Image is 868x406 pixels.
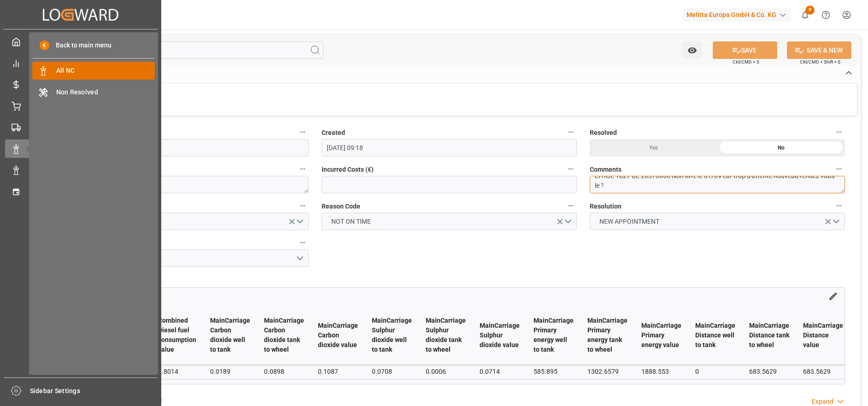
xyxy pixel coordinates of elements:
[5,33,156,51] a: My Cockpit
[318,366,358,377] div: 0.1087
[311,306,365,365] th: MainCarriage Carbon dioxide value
[595,217,664,226] span: NEW APPOINTMENT
[833,163,845,175] button: Comments
[5,118,156,136] a: Transport Management
[796,306,850,365] th: MainCarriage Distance value
[419,306,473,365] th: MainCarriage Sulphur dioxide tank to wheel
[590,128,617,138] span: Resolved
[795,5,815,25] button: show 9 new notifications
[787,41,851,59] button: SAVE & NEW
[32,83,155,101] a: Non Resolved
[5,75,156,93] a: Rate Management
[733,58,759,65] span: Ctrl/CMD + S
[803,366,843,377] div: 683.5629
[590,213,845,230] button: open menu
[257,306,311,365] th: MainCarriage Carbon dioxide tank to wheel
[210,366,250,377] div: 0.0189
[749,366,789,377] div: 683.5629
[581,306,634,365] th: MainCarriage Primary energy tank to wheel
[264,366,304,377] div: 0.0898
[30,386,158,396] span: Sidebar Settings
[297,237,309,249] button: Cost Ownership
[322,128,345,138] span: Created
[322,139,577,157] input: DD-MM-YYYY HH:MM
[805,6,815,15] span: 9
[742,306,796,365] th: MainCarriage Distance tank to wheel
[717,139,845,157] div: No
[683,41,702,59] button: open menu
[32,62,155,80] a: All NC
[590,176,845,193] textarea: LITIGE 1027 BL 20376666 Non livré le 01/09 car trop d'attente nouveau rendez vous le ?
[527,306,581,365] th: MainCarriage Primary energy well to tank
[297,200,309,212] button: Responsible Party
[327,217,375,226] span: NOT ON TIME
[297,163,309,175] button: Transport ID Logward *
[151,306,203,365] th: Combined Diesel fuel consumption value
[683,6,795,23] button: Melitta Europa GmbH & Co. KG
[590,202,622,211] span: Resolution
[365,306,419,365] th: MainCarriage Sulphur dioxide well to tank
[5,54,156,72] a: Control Tower
[297,126,309,138] button: Updated
[53,139,309,157] input: DD-MM-YYYY HH:MM
[534,366,574,377] div: 585.895
[815,5,836,25] button: Help Center
[587,366,628,377] div: 1302.6579
[158,366,196,377] div: 7.8014
[53,249,309,267] button: open menu
[695,366,735,377] div: 0
[53,176,309,193] textarea: 51246e10a259
[565,200,577,212] button: Reason Code
[49,41,111,50] span: Back to main menu
[634,306,688,365] th: MainCarriage Primary energy value
[56,66,155,75] span: All NC
[590,165,622,174] span: Comments
[833,200,845,212] button: Resolution
[641,366,681,377] div: 1888.553
[833,126,845,138] button: Resolved
[683,8,791,22] div: Melitta Europa GmbH & Co. KG
[322,202,360,211] span: Reason Code
[713,41,777,59] button: SAVE
[426,366,466,377] div: 0.0006
[480,366,520,377] div: 0.0714
[322,213,577,230] button: open menu
[800,58,840,65] span: Ctrl/CMD + Shift + S
[372,366,412,377] div: 0.0708
[590,139,717,157] div: Yes
[5,161,156,179] a: Data Management
[688,306,742,365] th: MainCarriage Distance well to tank
[203,306,257,365] th: MainCarriage Carbon dioxide well to tank
[5,182,156,200] a: Timeslot Management
[5,97,156,115] a: Order Management
[53,213,309,230] button: open menu
[565,126,577,138] button: Created
[322,165,374,174] span: Incurred Costs (€)
[565,163,577,175] button: Incurred Costs (€)
[42,41,323,59] input: Search Fields
[473,306,527,365] th: MainCarriage Sulphur dioxide value
[56,87,155,97] span: Non Resolved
